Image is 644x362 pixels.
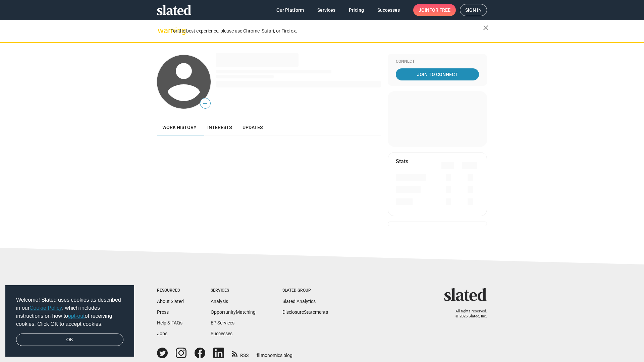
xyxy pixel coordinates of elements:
[276,4,304,16] span: Our Platform
[257,353,265,358] span: film
[211,331,232,336] a: Successes
[30,305,62,311] a: Cookie Policy
[232,348,249,359] a: RSS
[396,59,479,64] div: Connect
[271,4,309,16] a: Our Platform
[170,26,483,36] div: For the best experience, please use Chrome, Safari, or Firefox.
[349,4,364,16] span: Pricing
[396,68,479,80] a: Join To Connect
[343,4,369,16] a: Pricing
[211,288,256,293] div: Services
[413,4,456,16] a: Joinfor free
[282,288,328,293] div: Slated Group
[397,68,478,80] span: Join To Connect
[211,320,234,325] a: EP Services
[16,296,123,328] span: Welcome! Slated uses cookies as described in our , which includes instructions on how to of recei...
[157,331,167,336] a: Jobs
[429,4,450,16] span: for free
[312,4,341,16] a: Services
[200,99,210,108] span: —
[16,334,123,346] a: dismiss cookie message
[482,24,490,32] mat-icon: close
[211,309,256,315] a: OpportunityMatching
[465,4,482,16] span: Sign in
[202,119,237,135] a: Interests
[162,125,197,130] span: Work history
[243,125,263,130] span: Updates
[460,4,487,16] a: Sign in
[237,119,268,135] a: Updates
[282,299,316,304] a: Slated Analytics
[257,347,292,359] a: filmonomics blog
[396,158,408,165] mat-card-title: Stats
[377,4,400,16] span: Successes
[158,26,166,35] mat-icon: warning
[282,309,328,315] a: DisclosureStatements
[157,288,184,293] div: Resources
[157,119,202,135] a: Work history
[211,299,228,304] a: Analysis
[157,320,182,325] a: Help & FAQs
[68,313,85,319] a: opt-out
[207,125,232,130] span: Interests
[5,285,134,357] div: cookieconsent
[157,299,184,304] a: About Slated
[317,4,335,16] span: Services
[448,309,487,319] p: All rights reserved. © 2025 Slated, Inc.
[157,309,169,315] a: Press
[372,4,405,16] a: Successes
[419,4,450,16] span: Join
